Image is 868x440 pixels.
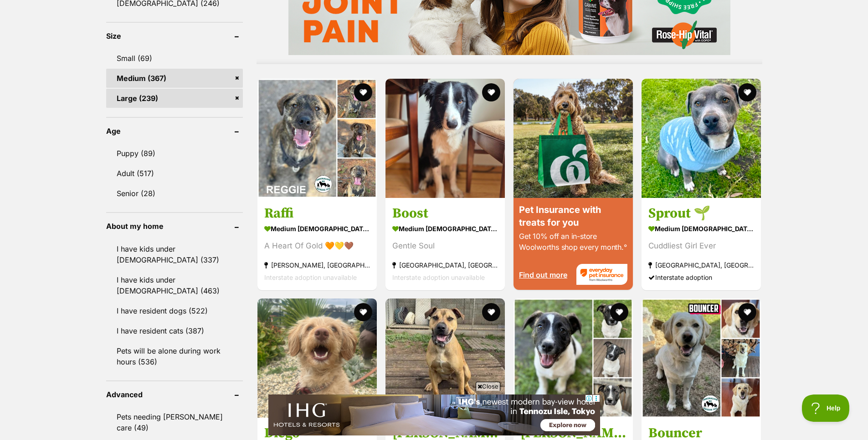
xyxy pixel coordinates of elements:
[106,341,243,371] a: Pets will be alone during work hours (536)
[106,164,243,183] a: Adult (517)
[354,303,372,321] button: favourite
[610,303,628,321] button: favourite
[648,258,754,271] strong: [GEOGRAPHIC_DATA], [GEOGRAPHIC_DATA]
[482,303,500,321] button: favourite
[106,390,243,399] header: Advanced
[106,32,243,40] header: Size
[257,197,377,290] a: Raffi medium [DEMOGRAPHIC_DATA] Dog A Heart Of Gold 🧡💛🤎 [PERSON_NAME], [GEOGRAPHIC_DATA] Intersta...
[392,258,498,271] strong: [GEOGRAPHIC_DATA], [GEOGRAPHIC_DATA]
[648,239,754,252] div: Cuddliest Girl Ever
[106,49,243,68] a: Small (69)
[106,270,243,300] a: I have kids under [DEMOGRAPHIC_DATA] (463)
[106,222,243,230] header: About my home
[354,83,372,101] button: favourite
[106,144,243,163] a: Puppy (89)
[482,83,500,101] button: favourite
[476,382,500,391] span: Close
[642,298,761,418] img: Bouncer - Golden Retriever Dog
[106,89,243,108] a: Large (239)
[257,79,377,198] img: Raffi - Nova Scotia Duck Tolling Retriever Dog
[106,301,243,320] a: I have resident dogs (522)
[106,407,243,437] a: Pets needing [PERSON_NAME] care (49)
[642,79,761,198] img: Sprout 🌱 - Shar Pei x Staffordshire Bull Terrier Dog
[385,298,505,418] img: Roger - Staffordshire Bull Terrier Dog
[739,303,757,321] button: favourite
[392,204,498,222] h3: Boost
[802,394,850,422] iframe: Help Scout Beacon - Open
[106,69,243,88] a: Medium (367)
[392,239,498,252] div: Gentle Soul
[106,184,243,203] a: Senior (28)
[648,271,754,283] div: Interstate adoption
[264,222,370,235] strong: medium [DEMOGRAPHIC_DATA] Dog
[514,298,633,418] img: Xavier - Australian Cattle Dog
[264,273,357,281] span: Interstate adoption unavailable
[257,298,377,418] img: Diego - Cavoodle Dog
[264,239,370,252] div: A Heart Of Gold 🧡💛🤎
[106,321,243,340] a: I have resident cats (387)
[392,273,485,281] span: Interstate adoption unavailable
[264,204,370,222] h3: Raffi
[385,197,505,290] a: Boost medium [DEMOGRAPHIC_DATA] Dog Gentle Soul [GEOGRAPHIC_DATA], [GEOGRAPHIC_DATA] Interstate a...
[648,204,754,222] h3: Sprout 🌱
[739,83,757,101] button: favourite
[264,258,370,271] strong: [PERSON_NAME], [GEOGRAPHIC_DATA]
[392,222,498,235] strong: medium [DEMOGRAPHIC_DATA] Dog
[385,79,505,198] img: Boost - Border Collie Dog
[642,197,761,290] a: Sprout 🌱 medium [DEMOGRAPHIC_DATA] Dog Cuddliest Girl Ever [GEOGRAPHIC_DATA], [GEOGRAPHIC_DATA] I...
[106,127,243,135] header: Age
[106,239,243,269] a: I have kids under [DEMOGRAPHIC_DATA] (337)
[268,394,600,435] iframe: Advertisement
[648,222,754,235] strong: medium [DEMOGRAPHIC_DATA] Dog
